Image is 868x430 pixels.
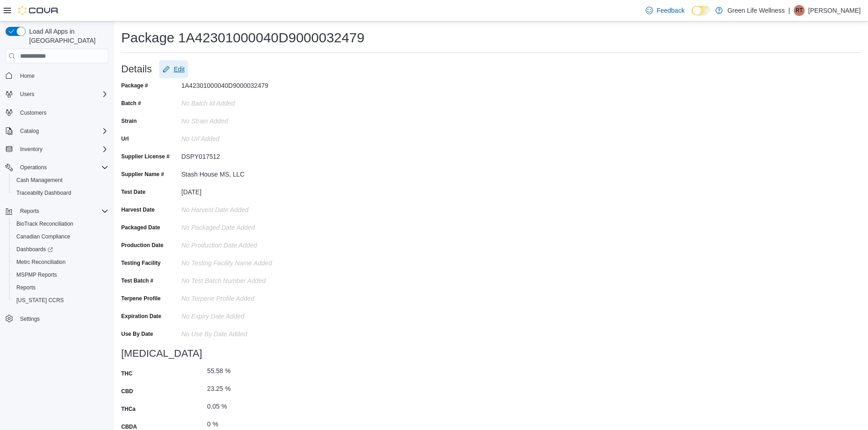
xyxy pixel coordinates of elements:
button: Home [2,69,112,82]
button: Reports [9,281,112,294]
p: | [788,5,790,16]
span: Dark Mode [692,15,692,16]
span: Canadian Compliance [16,233,70,240]
button: MSPMP Reports [9,268,112,281]
a: Feedback [642,1,688,20]
h3: [MEDICAL_DATA] [121,348,382,359]
span: Cash Management [16,177,62,184]
div: No Test Batch Number added [181,273,303,284]
span: Metrc Reconciliation [16,258,66,266]
span: Reports [16,206,108,217]
label: Url [121,135,129,142]
p: Green Life Wellness [727,5,785,16]
span: Cash Management [13,175,108,186]
p: 55.58 [207,366,223,375]
p: 23.25 [207,384,223,393]
button: Inventory [2,143,112,156]
span: Customers [20,109,46,116]
label: Package # [121,82,148,89]
label: Production Date [121,242,164,249]
a: BioTrack Reconciliation [13,218,77,229]
div: No Harvest Date added [181,202,303,213]
button: Catalog [16,126,42,137]
div: No Strain added [181,114,303,125]
nav: Complex example [5,65,108,349]
p: 0 [207,420,211,429]
a: Settings [16,314,43,324]
label: Batch # [121,100,141,107]
a: Reports [13,282,39,293]
a: Dashboards [9,243,112,256]
span: Catalog [16,126,108,137]
label: Testing Facility [121,259,160,267]
span: BioTrack Reconciliation [16,220,73,228]
label: Test Date [121,188,145,196]
span: BioTrack Reconciliation [13,218,108,229]
a: Customers [16,107,50,118]
button: Canadian Compliance [9,230,112,243]
span: Washington CCRS [13,295,108,306]
span: Inventory [20,146,42,153]
div: No Testing Facility Name added [181,256,303,267]
div: % [212,420,218,429]
label: Packaged Date [121,224,160,231]
span: Edit [174,65,185,74]
label: Expiration Date [121,313,161,320]
span: Reports [13,282,108,293]
p: 0.05 [207,402,220,411]
img: Cova [18,6,59,15]
a: Traceabilty Dashboard [13,187,75,198]
span: [US_STATE] CCRS [16,297,64,304]
button: Customers [2,106,112,119]
label: THC [121,370,133,377]
h3: Details [121,64,152,75]
a: Cash Management [13,175,66,186]
button: Cash Management [9,174,112,187]
p: [PERSON_NAME] [808,5,861,16]
button: Inventory [16,144,46,155]
label: Test Batch # [121,277,153,284]
a: Metrc Reconciliation [13,257,69,268]
button: BioTrack Reconciliation [9,218,112,230]
div: [DATE] [181,185,303,196]
button: Operations [16,162,51,173]
span: Reports [16,284,36,291]
span: Reports [20,207,39,215]
div: No Packaged Date added [181,220,303,231]
button: Users [2,88,112,101]
div: No Expiry Date added [181,309,303,320]
label: Harvest Date [121,206,154,213]
label: Supplier Name # [121,171,164,178]
span: RT [796,5,803,16]
span: Catalog [20,127,39,135]
span: Users [16,89,108,100]
div: No Production Date added [181,238,303,249]
span: Feedback [657,6,684,15]
button: Edit [159,60,188,78]
span: Home [20,72,35,80]
span: Operations [16,162,108,173]
span: Operations [20,164,47,171]
span: Settings [20,315,40,323]
button: Reports [2,205,112,218]
input: Dark Mode [692,6,711,15]
a: Canadian Compliance [13,231,74,242]
h1: Package 1A42301000040D9000032479 [121,29,365,47]
div: Stash House MS, LLC [181,167,303,178]
button: Traceabilty Dashboard [9,187,112,199]
span: Home [16,70,108,81]
div: % [225,366,231,375]
div: No Url added [181,132,303,142]
span: Traceabilty Dashboard [16,189,71,197]
label: CBD [121,388,133,395]
span: Dashboards [13,244,108,255]
div: % [221,402,227,411]
a: Home [16,71,38,81]
span: Metrc Reconciliation [13,257,108,268]
span: Inventory [16,144,108,155]
button: Settings [2,312,112,325]
span: Settings [16,313,108,324]
span: MSPMP Reports [16,271,57,278]
a: MSPMP Reports [13,269,61,280]
span: Traceabilty Dashboard [13,187,108,198]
